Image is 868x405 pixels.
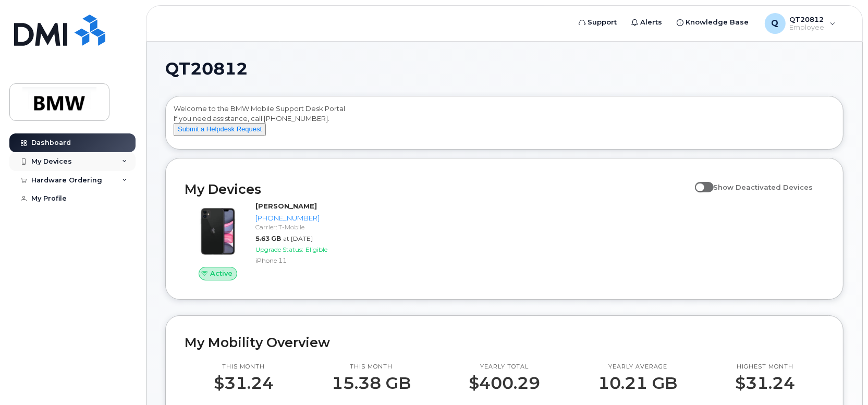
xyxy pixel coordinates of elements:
div: iPhone 11 [255,256,331,265]
span: 5.63 GB [255,235,281,242]
div: Welcome to the BMW Mobile Support Desk Portal If you need assistance, call [PHONE_NUMBER]. [174,104,835,145]
p: This month [214,363,274,371]
iframe: Messenger Launcher [823,360,860,397]
p: $31.24 [735,374,795,392]
strong: [PERSON_NAME] [255,202,317,210]
span: at [DATE] [283,235,313,242]
a: Active[PERSON_NAME][PHONE_NUMBER]Carrier: T-Mobile5.63 GBat [DATE]Upgrade Status:EligibleiPhone 11 [185,201,335,280]
p: Yearly total [469,363,540,371]
button: Submit a Helpdesk Request [174,123,266,136]
p: 10.21 GB [598,374,677,392]
input: Show Deactivated Devices [695,177,703,186]
img: iPhone_11.jpg [193,206,243,256]
p: Yearly average [598,363,677,371]
span: Show Deactivated Devices [714,183,813,191]
p: 15.38 GB [332,374,411,392]
span: Upgrade Status: [255,246,303,253]
p: This month [332,363,411,371]
h2: My Devices [185,181,690,197]
span: Eligible [305,246,327,253]
p: Highest month [735,363,795,371]
p: $31.24 [214,374,274,392]
div: [PHONE_NUMBER] [255,213,331,223]
h2: My Mobility Overview [185,335,824,350]
p: $400.29 [469,374,540,392]
a: Submit a Helpdesk Request [174,125,266,133]
div: Carrier: T-Mobile [255,223,331,231]
span: Active [210,268,233,278]
span: QT20812 [165,61,248,77]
